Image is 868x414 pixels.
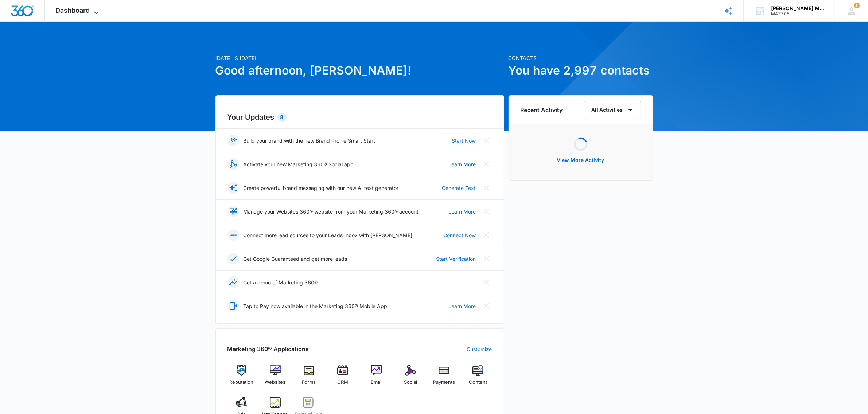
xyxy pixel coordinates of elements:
[227,345,309,353] h2: Marketing 360® Applications
[244,231,413,239] p: Connect more lead sources to your Leads Inbox with [PERSON_NAME]
[215,54,504,62] p: [DATE] is [DATE]
[521,106,563,114] h6: Recent Activity
[244,160,354,168] p: Activate your new Marketing 360® Social app
[295,365,323,391] a: Forms
[509,54,653,62] p: Contacts
[436,255,476,263] a: Start Verification
[467,345,492,353] a: Customize
[244,302,388,310] p: Tap to Pay now available in the Marketing 360® Mobile App
[469,379,487,386] span: Content
[449,160,476,168] a: Learn More
[452,137,476,144] a: Start Now
[396,365,424,391] a: Social
[265,379,285,386] span: Websites
[244,184,399,192] p: Create powerful brand messaging with our new AI text generator
[771,11,824,16] div: account id
[337,379,348,386] span: CRM
[480,158,492,170] button: Close
[302,379,316,386] span: Forms
[244,279,318,286] p: Get a demo of Marketing 360®
[215,62,504,79] h1: Good afternoon, [PERSON_NAME]!
[371,379,382,386] span: Email
[480,229,492,241] button: Close
[442,184,476,192] a: Generate Text
[329,365,357,391] a: CRM
[464,365,492,391] a: Content
[480,276,492,288] button: Close
[444,231,476,239] a: Connect Now
[229,379,253,386] span: Reputation
[449,302,476,310] a: Learn More
[244,208,419,215] p: Manage your Websites 360® website from your Marketing 360® account
[550,151,612,169] button: View More Activity
[433,379,455,386] span: Payments
[244,137,375,144] p: Build your brand with the new Brand Profile Smart Start
[277,113,287,122] div: 8
[509,62,653,79] h1: You have 2,997 contacts
[771,5,824,11] div: account name
[480,182,492,194] button: Close
[449,208,476,215] a: Learn More
[480,253,492,264] button: Close
[854,3,860,8] div: notifications count
[584,101,641,119] button: All Activities
[480,300,492,312] button: Close
[430,365,458,391] a: Payments
[404,379,417,386] span: Social
[854,3,860,8] span: 1
[244,255,347,263] p: Get Google Guaranteed and get more leads
[56,7,90,14] span: Dashboard
[480,135,492,146] button: Close
[480,206,492,217] button: Close
[227,365,256,391] a: Reputation
[261,365,289,391] a: Websites
[227,112,492,123] h2: Your Updates
[363,365,391,391] a: Email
